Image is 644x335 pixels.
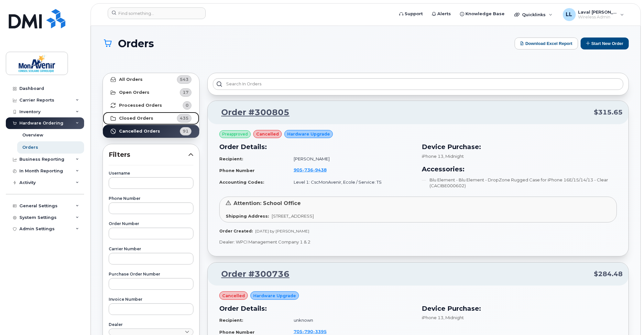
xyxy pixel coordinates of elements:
h3: Order Details: [219,142,414,152]
span: 91 [183,128,189,134]
span: , Midnight [444,315,464,320]
span: [STREET_ADDRESS] [272,213,314,219]
span: [DATE] by [PERSON_NAME] [255,229,309,233]
strong: Closed Orders [119,116,153,121]
li: Blu Element - Blu Element - DropZone Rugged Case for iPhone 16E/15/14/13 - Clear (CACIBE000602) [422,177,617,189]
span: Filters [109,150,188,159]
span: cancelled [222,293,245,299]
strong: Phone Number [219,168,255,173]
a: 9057369438 [294,167,334,172]
strong: Shipping Address: [226,213,269,219]
td: [PERSON_NAME] [288,153,414,165]
span: Orders [118,38,154,49]
strong: Phone Number [219,330,255,335]
label: Phone Number [109,197,193,200]
a: Order #300736 [213,268,289,280]
span: , Midnight [444,154,464,159]
strong: Processed Orders [119,103,162,108]
label: Invoice Number [109,297,193,301]
span: 0 [186,102,189,108]
span: 705 [294,329,327,334]
p: Dealer: WPCI Management Company 1 & 2 [219,239,617,245]
strong: Accounting Codes: [219,179,264,185]
label: Order Number [109,222,193,226]
a: Closed Orders435 [103,112,199,125]
strong: Recipient: [219,156,243,161]
span: 9438 [313,167,327,172]
span: 3395 [313,329,327,334]
label: Carrier Number [109,247,193,251]
span: Attention: School Office [234,200,301,206]
span: Preapproved [222,131,248,137]
strong: Recipient: [219,318,243,323]
span: $284.48 [594,269,623,279]
label: Dealer [109,323,193,327]
span: $315.65 [594,108,623,117]
strong: Cancelled Orders [119,129,160,134]
strong: Open Orders [119,90,149,95]
td: unknown [288,315,414,326]
label: Purchase Order Number [109,272,193,276]
span: 905 [294,167,327,172]
span: 790 [302,329,313,334]
span: 17 [183,89,189,95]
span: Hardware Upgrade [253,293,296,299]
a: Order #300805 [213,107,289,118]
h3: Device Purchase: [422,142,617,152]
a: Open Orders17 [103,86,199,99]
span: cancelled [256,131,279,137]
a: 7057903395 [294,329,334,334]
h3: Device Purchase: [422,304,617,313]
h3: Order Details: [219,304,414,313]
strong: Order Created: [219,229,253,233]
a: Processed Orders0 [103,99,199,112]
button: Download Excel Report [515,38,578,49]
span: iPhone 13 [422,315,444,320]
strong: All Orders [119,77,143,82]
a: All Orders543 [103,73,199,86]
span: Hardware Upgrade [287,131,330,137]
button: Start New Order [581,38,629,49]
a: Cancelled Orders91 [103,125,199,138]
span: 736 [302,167,313,172]
input: Search in orders [213,78,623,90]
span: 435 [180,115,189,121]
td: Level 1: CscMonAvenir, Ecole / Service: TS [288,177,414,188]
label: Username [109,171,193,175]
span: 543 [180,76,189,82]
h3: Accessories: [422,164,617,174]
span: iPhone 13 [422,154,444,159]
